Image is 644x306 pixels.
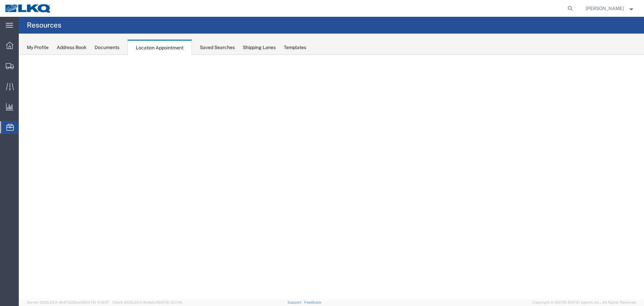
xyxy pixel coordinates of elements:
div: Documents [95,44,119,51]
iframe: FS Legacy Container [19,55,644,299]
span: [DATE] 12:11:14 [158,300,182,304]
a: Feedback [304,300,321,304]
div: Templates [284,44,306,51]
span: Client: 2025.20.0-8c6e0cf [112,300,182,304]
span: Copyright © [DATE]-[DATE] Agistix Inc., All Rights Reserved [533,300,636,305]
a: Support [287,300,304,304]
h4: Resources [27,17,61,34]
span: William Haney [586,5,624,12]
div: Saved Searches [200,44,235,51]
span: Server: 2025.20.0-db47332bad5 [27,300,109,304]
img: logo [5,3,52,13]
div: Shipping Lanes [243,44,276,51]
div: Address Book [57,44,87,51]
button: [PERSON_NAME] [585,4,635,12]
span: [DATE] 11:13:37 [84,300,109,304]
div: My Profile [27,44,49,51]
div: Location Appointment [127,40,192,55]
